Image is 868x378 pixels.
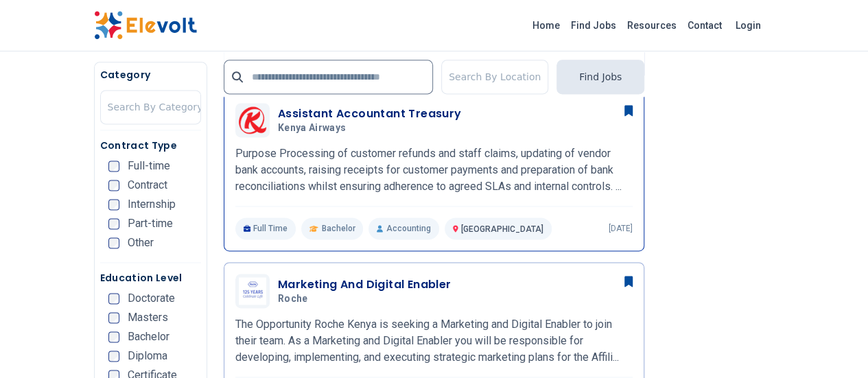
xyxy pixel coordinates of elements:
[278,106,462,122] h3: Assistant Accountant Treasury
[100,139,201,152] h5: Contract Type
[108,351,119,362] input: Diploma
[128,312,168,323] span: Masters
[128,180,167,191] span: Contract
[239,106,266,134] img: Kenya Airways
[100,68,201,82] h5: Category
[108,161,119,172] input: Full-time
[128,351,167,362] span: Diploma
[278,293,308,305] span: Roche
[235,145,633,195] p: Purpose Processing of customer refunds and staff claims, updating of vendor bank accounts, raisin...
[321,223,355,234] span: Bachelor
[128,199,176,210] span: Internship
[239,277,266,305] img: Roche
[527,14,565,36] a: Home
[108,237,119,248] input: Other
[565,14,622,36] a: Find Jobs
[128,293,175,304] span: Doctorate
[609,223,633,234] p: [DATE]
[108,293,119,304] input: Doctorate
[235,316,633,366] p: The Opportunity Roche Kenya is seeking a Marketing and Digital Enabler to join their team. As a M...
[235,103,633,239] a: Kenya AirwaysAssistant Accountant TreasuryKenya AirwaysPurpose Processing of customer refunds and...
[108,199,119,210] input: Internship
[682,14,727,36] a: Contact
[128,331,169,342] span: Bachelor
[622,14,682,36] a: Resources
[727,12,769,39] a: Login
[556,60,644,94] button: Find Jobs
[278,122,347,134] span: Kenya Airways
[799,312,868,378] iframe: Chat Widget
[128,237,154,248] span: Other
[108,218,119,229] input: Part-time
[94,11,197,40] img: Elevolt
[368,217,438,239] p: Accounting
[108,180,119,191] input: Contract
[108,312,119,323] input: Masters
[278,276,451,293] h3: Marketing And Digital Enabler
[108,331,119,342] input: Bachelor
[461,224,543,234] span: [GEOGRAPHIC_DATA]
[100,271,201,285] h5: Education Level
[128,218,173,229] span: Part-time
[128,161,170,172] span: Full-time
[235,217,296,239] p: Full Time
